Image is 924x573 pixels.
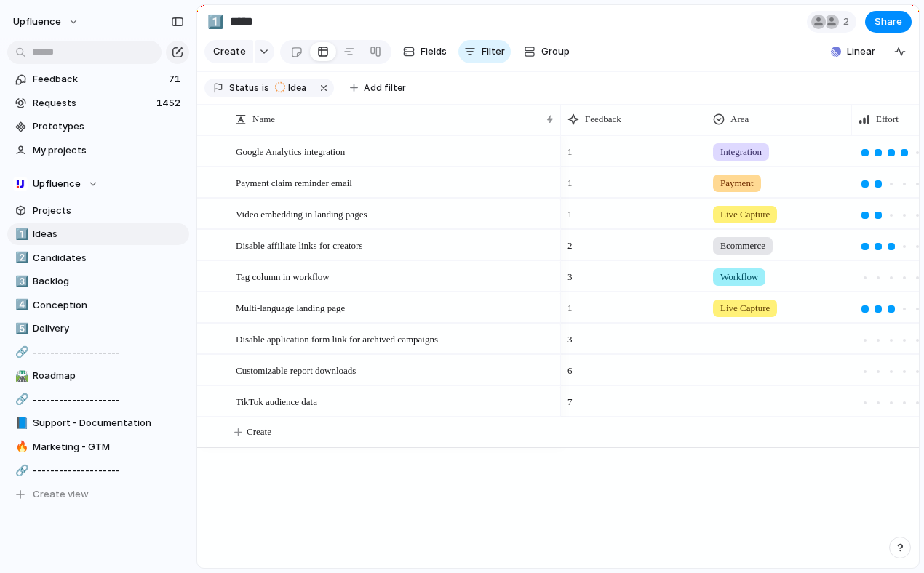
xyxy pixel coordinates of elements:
span: Live Capture [720,301,770,316]
div: 3️⃣ [15,273,25,290]
button: 🔗 [13,463,28,478]
a: 3️⃣Backlog [7,271,189,292]
button: Share [865,11,912,33]
span: Add filter [364,81,406,95]
div: 5️⃣ [15,321,25,337]
span: Create [247,425,271,439]
button: Group [517,40,577,63]
span: Share [875,15,902,29]
span: Conception [33,298,184,313]
span: Multi-language landing page [236,299,345,316]
span: Disable affiliate links for creators [236,236,362,253]
span: -------------------- [33,393,184,407]
a: 🛣️Roadmap [7,365,189,387]
span: Effort [876,112,899,127]
span: 1 [562,137,578,159]
span: Roadmap [33,369,184,383]
span: Create view [33,487,89,502]
button: 🔗 [13,393,28,407]
span: Integration [720,145,762,159]
span: My projects [33,143,184,158]
div: 🔗 [15,391,25,408]
a: 4️⃣Conception [7,294,189,316]
button: 3️⃣ [13,274,28,289]
span: Google Analytics integration [236,143,345,159]
div: 2️⃣ [15,249,25,266]
div: 🔗 [15,344,25,361]
span: Payment claim reminder email [236,174,352,191]
span: Delivery [33,321,184,336]
span: Tag column in workflow [236,268,330,284]
a: 🔗-------------------- [7,389,189,411]
button: is [259,80,272,96]
button: Create view [7,484,189,505]
button: Add filter [341,78,415,98]
span: Marketing - GTM [33,440,184,454]
button: 1️⃣ [204,10,227,33]
span: -------------------- [33,345,184,360]
span: Feedback [585,112,621,127]
span: Video embedding in landing pages [236,205,367,222]
button: 🔗 [13,345,28,360]
span: Create [213,44,246,59]
a: Projects [7,200,189,222]
div: 📘 [15,415,25,432]
span: -------------------- [33,463,184,478]
span: 3 [562,324,578,347]
span: Ecommerce [720,239,765,253]
button: Upfluence [7,173,189,195]
span: Feedback [33,72,164,87]
button: Idea [271,80,315,96]
span: Area [730,112,749,127]
div: 1️⃣ [15,226,25,243]
span: 2 [843,15,853,29]
span: Upfluence [13,15,61,29]
div: 🔗-------------------- [7,342,189,364]
span: Live Capture [720,207,770,222]
div: 4️⃣ [15,297,25,313]
span: 6 [562,356,578,378]
span: Filter [482,44,505,59]
a: My projects [7,140,189,161]
button: 1️⃣ [13,227,28,241]
div: 🛣️ [15,368,25,385]
span: 1 [562,168,578,191]
div: 🔥 [15,438,25,455]
button: 5️⃣ [13,321,28,336]
div: 1️⃣ [207,12,223,31]
span: 3 [562,262,578,284]
a: 📘Support - Documentation [7,412,189,434]
span: is [262,81,269,95]
button: Upfluence [7,10,87,33]
a: 5️⃣Delivery [7,318,189,340]
span: Backlog [33,274,184,289]
span: Customizable report downloads [236,361,356,378]
span: Ideas [33,227,184,241]
button: Fields [397,40,453,63]
span: Status [229,81,259,95]
div: 🔗 [15,462,25,479]
a: Prototypes [7,116,189,137]
a: 🔗-------------------- [7,460,189,481]
span: Workflow [720,270,758,284]
a: 1️⃣Ideas [7,223,189,245]
button: 4️⃣ [13,298,28,313]
span: Support - Documentation [33,416,184,430]
a: Feedback71 [7,68,189,90]
span: 7 [562,387,578,409]
span: Prototypes [33,119,184,134]
button: 📘 [13,416,28,430]
button: Create [204,40,253,63]
span: 1 [562,293,578,316]
button: 2️⃣ [13,251,28,265]
span: Linear [847,44,875,59]
span: Upfluence [33,177,81,191]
